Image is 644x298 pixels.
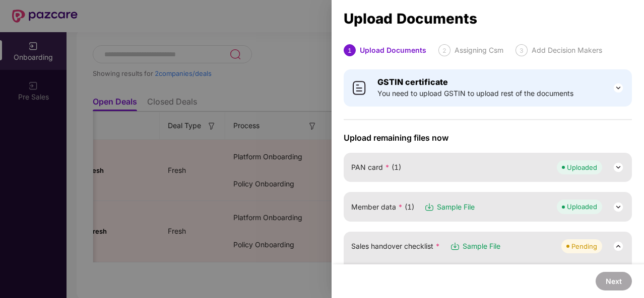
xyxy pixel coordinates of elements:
span: Member data (1) [351,202,414,213]
div: Upload Documents [360,44,426,56]
img: svg+xml;base64,PHN2ZyB3aWR0aD0iMTYiIGhlaWdodD0iMTciIHZpZXdCb3g9IjAgMCAxNiAxNyIgZmlsbD0ibm9uZSIgeG... [450,241,460,251]
span: PAN card (1) [351,162,401,173]
span: 2 [442,47,446,54]
img: svg+xml;base64,PHN2ZyB3aWR0aD0iMjQiIGhlaWdodD0iMjQiIHZpZXdCb3g9IjAgMCAyNCAyNCIgZmlsbD0ibm9uZSIgeG... [612,82,624,94]
span: Sample File [463,241,500,252]
img: svg+xml;base64,PHN2ZyB3aWR0aD0iMjQiIGhlaWdodD0iMjQiIHZpZXdCb3g9IjAgMCAyNCAyNCIgZmlsbD0ibm9uZSIgeG... [612,201,624,213]
img: svg+xml;base64,PHN2ZyB3aWR0aD0iMjQiIGhlaWdodD0iMjQiIHZpZXdCb3g9IjAgMCAyNCAyNCIgZmlsbD0ibm9uZSIgeG... [612,161,624,173]
span: Upload remaining files now [344,133,632,143]
div: Pending [571,241,597,251]
span: You need to upload GSTIN to upload rest of the documents [377,88,573,99]
div: Uploaded [567,202,597,212]
span: 3 [520,47,524,54]
span: Sample File [437,202,475,213]
img: svg+xml;base64,PHN2ZyB3aWR0aD0iMTYiIGhlaWdodD0iMTciIHZpZXdCb3g9IjAgMCAxNiAxNyIgZmlsbD0ibm9uZSIgeG... [424,202,434,212]
img: svg+xml;base64,PHN2ZyB3aWR0aD0iMjQiIGhlaWdodD0iMjQiIHZpZXdCb3g9IjAgMCAyNCAyNCIgZmlsbD0ibm9uZSIgeG... [612,240,624,252]
button: Next [596,272,632,290]
img: svg+xml;base64,PHN2ZyB4bWxucz0iaHR0cDovL3d3dy53My5vcmcvMjAwMC9zdmciIHdpZHRoPSI0MCIgaGVpZ2h0PSI0MC... [351,80,367,96]
div: Upload Documents [344,13,632,24]
div: Assigning Csm [455,44,503,56]
div: Add Decision Makers [532,44,602,56]
div: Uploaded [567,162,597,172]
span: 1 [348,47,352,54]
span: Sales handover checklist [351,241,440,252]
b: GSTIN certificate [377,77,448,87]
